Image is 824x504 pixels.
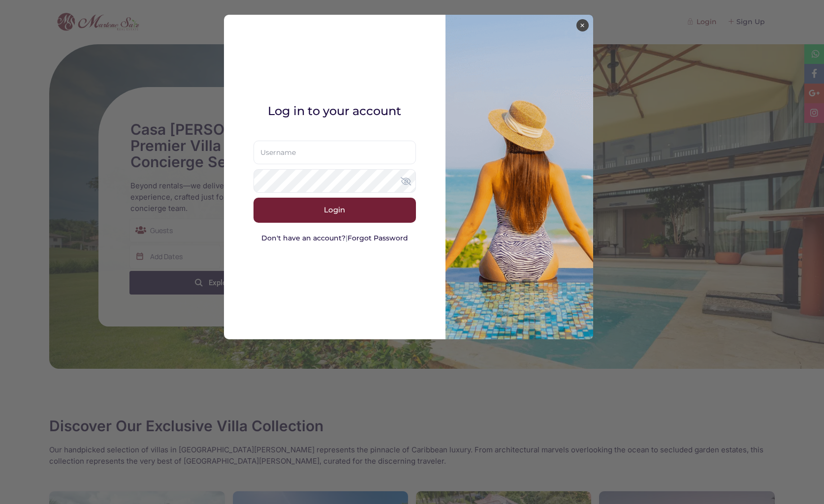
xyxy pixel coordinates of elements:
a: Forgot Password [348,234,408,242]
a: Don't have an account? [261,234,346,242]
button: Login [254,198,416,222]
input: Username [254,141,416,164]
div: | [254,233,416,243]
button: × [576,19,589,31]
h2: Log in to your account [261,103,409,119]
